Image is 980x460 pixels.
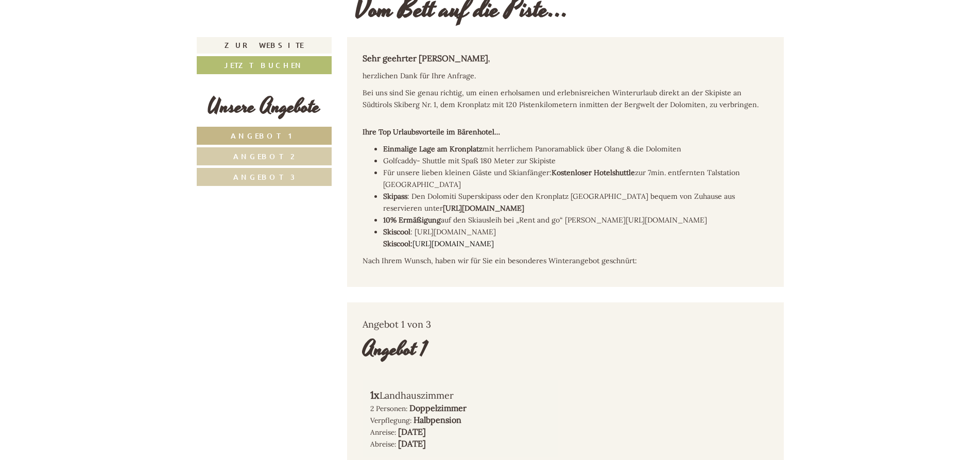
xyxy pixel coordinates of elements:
[197,56,332,74] a: Jetzt buchen
[488,54,490,63] em: ,
[383,227,410,236] span: Skiscool
[383,144,483,154] span: Einmalige Lage am Kronplatz
[398,427,426,437] b: [DATE]
[233,172,295,182] span: Angebot 3
[383,168,740,189] span: Für unsere lieben kleinen Gäste und Skianfänger: zur 7min. entfernten Talstation [GEOGRAPHIC_DATA]
[231,131,297,141] span: Angebot 1
[409,403,467,413] b: Doppelzimmer
[483,144,681,154] span: mit herrlichem Panoramablick über Olang & die Dolomiten
[197,92,332,122] div: Unsere Angebote
[383,239,412,248] span: Skiscool:
[398,438,426,449] b: [DATE]
[363,71,476,80] span: herzlichen Dank für Ihre Anfrage.
[443,203,524,213] strong: [URL][DOMAIN_NAME]
[363,127,500,137] strong: Ihre Top Urlaubsvorteile im Bärenhotel…
[383,192,407,201] span: Skipass
[370,388,380,401] b: 1x
[370,388,550,403] div: Landhauszimmer
[412,239,494,248] a: [URL][DOMAIN_NAME]
[370,428,396,437] small: Anreise:
[363,335,427,364] div: Angebot 1
[363,256,637,265] span: Nach Ihrem Wunsch, haben wir für Sie ein besonderes Winterangebot geschnürt:
[414,415,461,425] b: Halbpension
[441,215,626,225] span: auf den Skiausleih bei „Rent and go“ [PERSON_NAME]
[370,439,396,449] small: Abreise:
[363,53,488,63] strong: Sehr geehrter [PERSON_NAME]
[370,416,411,425] small: Verpflegung:
[552,168,635,177] strong: Kostenloser Hotelshuttle
[383,215,707,225] span: [URL][DOMAIN_NAME]
[383,192,735,213] span: : Den Dolomiti Superskipass oder den Kronplatz [GEOGRAPHIC_DATA] bequem von Zuhause aus reservier...
[383,156,556,165] span: Golfcaddy- Shuttle mit Spaß 180 Meter zur Skipiste
[363,318,431,330] span: Angebot 1 von 3
[197,37,332,54] a: Zur Website
[370,404,407,413] small: 2 Personen:
[233,151,295,161] span: Angebot 2
[363,88,759,109] span: Bei uns sind Sie genau richtig, um einen erholsamen und erlebnisreichen Winterurlaub direkt an de...
[383,215,441,225] span: 10% Ermäßigung
[383,227,496,248] span: : [URL][DOMAIN_NAME]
